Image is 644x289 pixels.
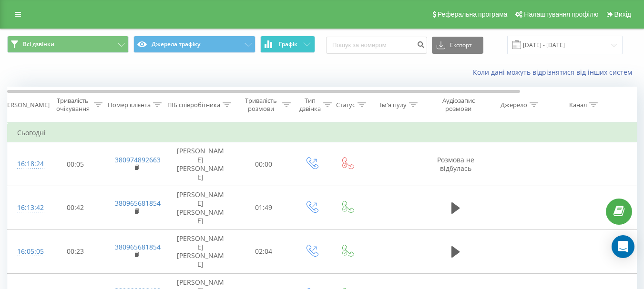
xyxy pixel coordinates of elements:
[115,199,161,208] a: 380965681854
[336,101,355,109] div: Статус
[46,142,105,186] td: 00:05
[17,242,36,261] div: 16:05:05
[438,10,508,18] span: Реферальна програма
[234,186,294,230] td: 01:49
[473,68,637,77] a: Коли дані можуть відрізнятися вiд інших систем
[133,36,255,53] button: Джерела трафіку
[612,235,634,258] div: Open Intercom Messenger
[167,142,234,186] td: [PERSON_NAME] [PERSON_NAME]
[115,242,161,251] a: 380965681854
[614,10,631,18] span: Вихід
[569,101,587,109] div: Канал
[54,97,92,113] div: Тривалість очікування
[46,229,105,273] td: 00:23
[1,101,50,109] div: [PERSON_NAME]
[234,229,294,273] td: 02:04
[167,101,220,109] div: ПІБ співробітника
[46,186,105,230] td: 00:42
[7,36,129,53] button: Всі дзвінки
[299,97,321,113] div: Тип дзвінка
[279,41,297,48] span: Графік
[435,97,481,113] div: Аудіозапис розмови
[23,40,54,48] span: Всі дзвінки
[501,101,527,109] div: Джерело
[242,97,280,113] div: Тривалість розмови
[234,142,294,186] td: 00:00
[437,155,474,173] span: Розмова не відбулась
[17,155,36,173] div: 16:18:24
[108,101,151,109] div: Номер клієнта
[380,101,407,109] div: Ім'я пулу
[260,36,315,53] button: Графік
[326,37,427,54] input: Пошук за номером
[115,155,161,164] a: 380974892663
[524,10,598,18] span: Налаштування профілю
[432,37,483,54] button: Експорт
[167,186,234,230] td: [PERSON_NAME] [PERSON_NAME]
[17,199,36,217] div: 16:13:42
[167,229,234,273] td: [PERSON_NAME] [PERSON_NAME]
